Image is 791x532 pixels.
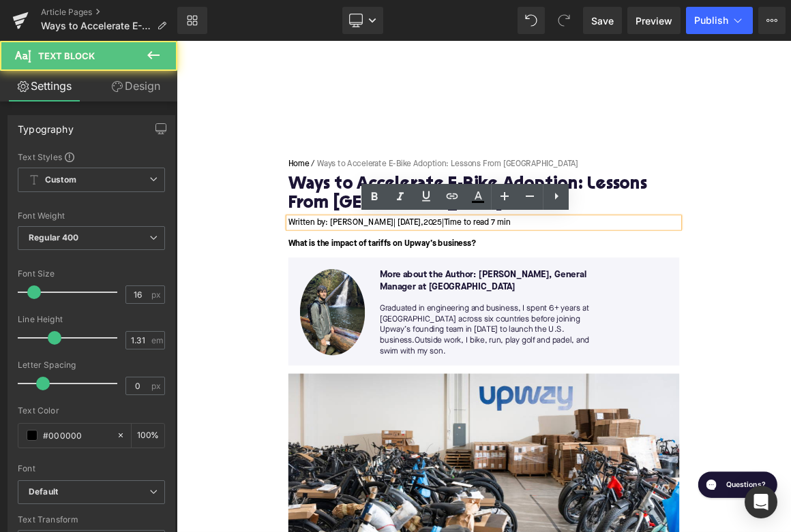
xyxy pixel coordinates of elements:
span: / [178,159,188,173]
span: px [151,290,163,299]
button: Redo [550,7,578,34]
div: Text Styles [18,151,165,162]
button: Undo [518,7,545,34]
div: Text Color [18,406,165,416]
button: More [758,7,786,34]
span: | [DATE], [291,238,331,249]
div: Letter Spacing [18,360,165,370]
div: % [132,424,164,448]
span: px [151,381,163,390]
nav: breadcrumbs [150,151,675,181]
span: Time to read 7 min [359,238,448,249]
span: Ways to Accelerate E-Bike Adoption: Lessons From [GEOGRAPHIC_DATA] [41,20,151,31]
div: Typography [18,116,74,135]
p: Written by: [PERSON_NAME] [150,237,675,251]
span: Outside work, I bike, run, play golf and padel, and swim with my son. [273,397,554,422]
div: Line Height [18,315,165,324]
button: Publish [686,7,753,34]
span: Publish [694,15,728,26]
a: Preview [627,7,681,34]
div: Text Transform [18,515,165,525]
h2: Questions? [44,16,98,29]
div: Font Size [18,269,165,279]
span: Text Block [38,50,95,61]
div: Font Weight [18,211,165,221]
button: Gorgias live chat [7,5,113,40]
div: Open Intercom Messenger [745,486,777,518]
i: Default [29,486,58,498]
span: em [151,336,163,345]
a: Article Pages [41,7,177,18]
h1: Ways to Accelerate E-Bike Adoption: Lessons From [GEOGRAPHIC_DATA] [150,181,675,232]
span: 2025 [331,238,356,249]
span: Preview [636,14,672,28]
span: Save [591,14,614,28]
strong: What is the impact of tariffs on Upway’s business? [150,267,402,278]
div: Font [18,464,165,473]
a: Design [91,71,180,101]
p: Graduated in engineering and business, I spent 6+ years at [GEOGRAPHIC_DATA] across six countries... [273,353,576,424]
a: Home [150,159,178,173]
p: More about the Author: [PERSON_NAME], General Manager at [GEOGRAPHIC_DATA] [273,307,576,339]
b: Regular 400 [29,232,79,242]
input: Color [43,428,110,443]
b: Custom [45,174,76,186]
a: New Library [177,7,207,34]
span: | [356,238,359,249]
